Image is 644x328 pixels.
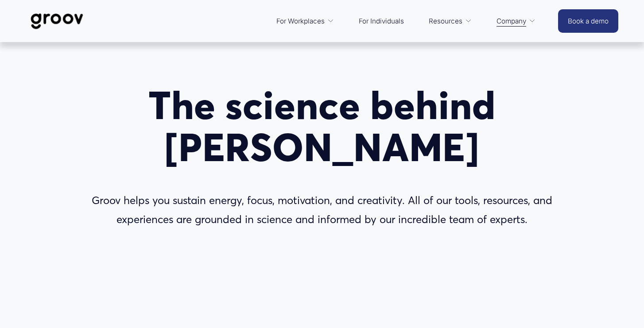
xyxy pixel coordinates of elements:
a: For Individuals [354,11,408,31]
span: Resources [429,15,462,27]
span: The science behind [PERSON_NAME] [148,81,506,171]
a: folder dropdown [492,11,540,31]
a: folder dropdown [272,11,338,31]
p: Groov helps you sustain energy, focus, motivation, and creativity. All of our tools, resources, a... [76,191,569,229]
span: For Workplaces [276,15,325,27]
img: Groov | Workplace Science Platform | Unlock Performance | Drive Results [26,7,88,36]
a: folder dropdown [424,11,476,31]
span: Company [497,15,526,27]
a: Book a demo [558,9,618,33]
